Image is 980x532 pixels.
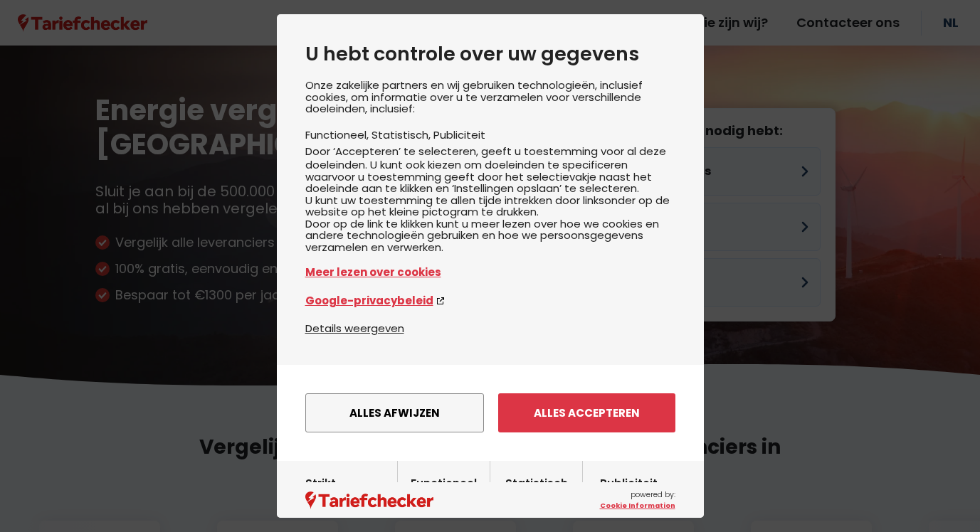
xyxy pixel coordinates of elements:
button: Alles afwijzen [305,393,484,432]
button: Details weergeven [305,320,404,336]
h2: U hebt controle over uw gegevens [305,43,675,65]
li: Publiciteit [433,127,485,142]
li: Functioneel [305,127,372,142]
a: Google-privacybeleid [305,292,675,309]
a: Meer lezen over cookies [305,264,675,280]
div: Onze zakelijke partners en wij gebruiken technologieën, inclusief cookies, om informatie over u t... [305,80,675,320]
li: Statistisch [372,127,433,142]
button: Alles accepteren [498,393,675,432]
div: menu [277,365,704,461]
